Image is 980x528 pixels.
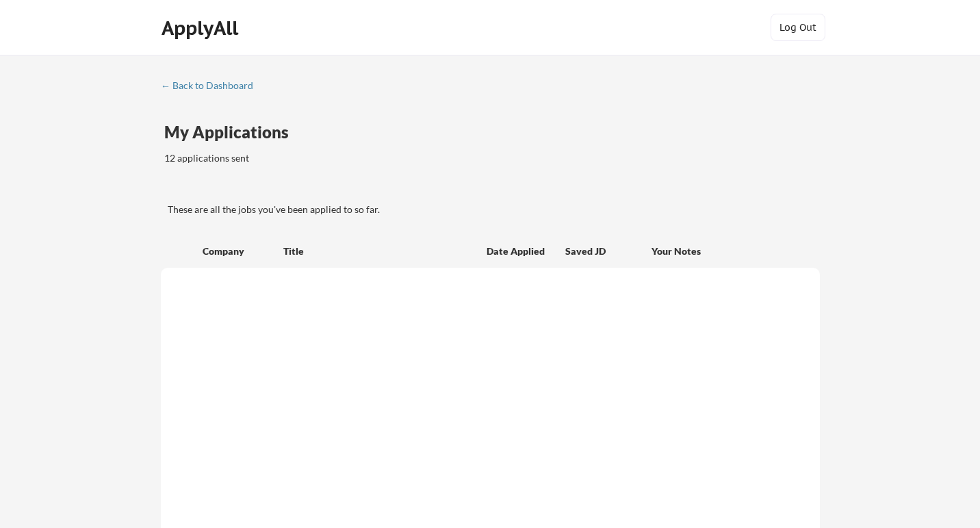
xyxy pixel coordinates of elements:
[771,14,825,41] button: Log Out
[164,124,300,140] div: My Applications
[487,244,547,258] div: Date Applied
[565,238,652,263] div: Saved JD
[161,81,263,90] div: ← Back to Dashboard
[164,151,429,165] div: 12 applications sent
[164,176,253,190] div: These are all the jobs you've been applied to so far.
[283,244,474,258] div: Title
[652,244,808,258] div: Your Notes
[168,203,820,216] div: These are all the jobs you've been applied to so far.
[162,16,242,40] div: ApplyAll
[263,176,364,190] div: These are job applications we think you'd be a good fit for, but couldn't apply you to automatica...
[203,244,271,258] div: Company
[161,80,263,94] a: ← Back to Dashboard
